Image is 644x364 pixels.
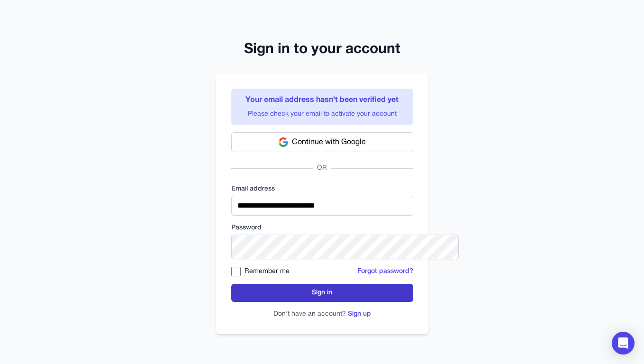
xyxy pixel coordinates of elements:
[245,267,290,276] label: Remember me
[231,223,413,233] label: Password
[231,184,413,194] label: Email address
[348,309,371,319] button: Sign up
[231,132,413,152] button: Continue with Google
[279,137,288,147] img: Google
[231,284,413,302] button: Sign in
[231,309,413,319] p: Don't have an account?
[237,94,408,106] h3: Your email address hasn’t been verified yet
[292,136,366,148] span: Continue with Google
[612,332,635,355] div: Open Intercom Messenger
[357,267,413,276] button: Forgot password?
[237,109,408,119] p: Please check your email to activate your account
[313,164,331,173] span: OR
[216,41,428,58] h2: Sign in to your account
